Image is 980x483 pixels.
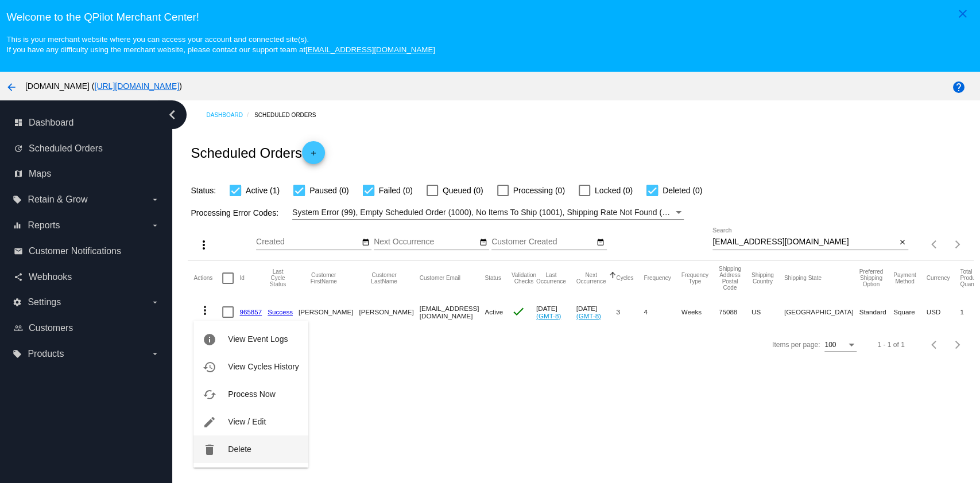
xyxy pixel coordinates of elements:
mat-icon: info [203,333,216,346]
span: Process Now [228,389,275,399]
span: View Event Logs [228,334,288,344]
mat-icon: edit [203,415,216,429]
span: View Cycles History [228,362,299,371]
mat-icon: history [203,360,216,374]
mat-icon: delete [203,443,216,457]
span: Delete [228,445,251,454]
span: View / Edit [228,417,266,426]
mat-icon: cached [203,388,216,402]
